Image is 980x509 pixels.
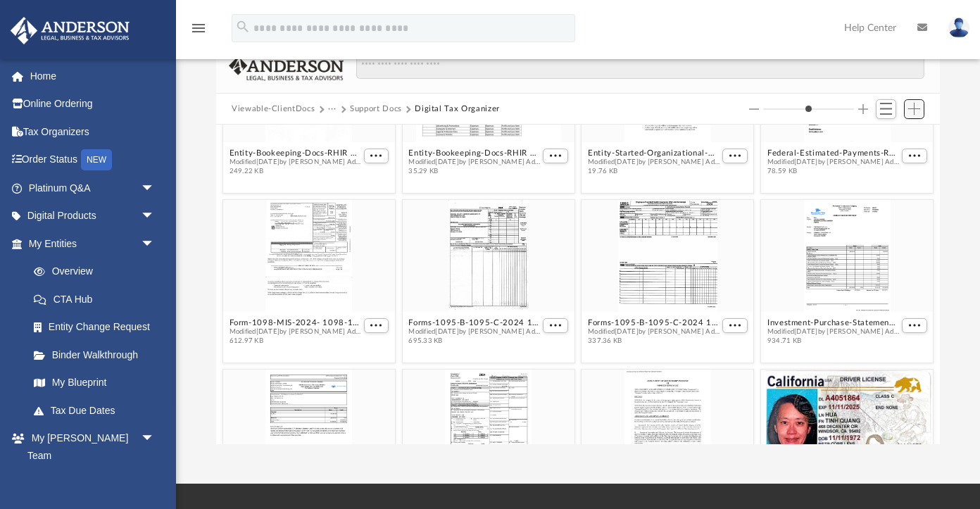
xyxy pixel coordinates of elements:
div: grid [216,125,940,445]
span: 337.36 KB [588,337,720,346]
button: Forms-1095-B-1095-C-2024 1095-C Mas-174942087368460b498794d.pdf [408,318,540,327]
span: 78.59 KB [767,167,899,176]
button: Increase column size [858,104,868,114]
span: Modified [DATE] by [PERSON_NAME] Advisors Portal [767,158,899,167]
a: CTA Hub [20,285,176,313]
span: arrow_drop_down [141,174,169,203]
span: Modified [DATE] by [PERSON_NAME] Advisors Portal [230,327,361,337]
span: arrow_drop_down [141,425,169,453]
i: search [235,19,251,34]
button: Viewable-ClientDocs [232,103,315,115]
button: Form-1098-MIS-2024- 1098-174942097268460bac25ecf.pdf [230,318,361,327]
a: Entity Change Request [20,313,176,341]
button: More options [364,318,389,333]
button: Entity-Bookeeping-Docs-RHIR Ledger, PL, BS-175263552868771888c7746.pdf [230,149,361,158]
button: More options [543,149,568,163]
span: Modified [DATE] by [PERSON_NAME] Advisors Portal [588,327,720,337]
button: Entity-Started-Organizational-Docs-ARTICLE OF OPERATIONS sole proprietorship-17526357406877195c8a... [588,149,720,158]
a: Binder Walkthrough [20,341,176,369]
button: More options [902,318,927,333]
img: Anderson Advisors Platinum Portal [6,17,134,44]
a: Overview [20,258,176,286]
button: More options [722,149,748,163]
button: More options [902,149,927,163]
span: Modified [DATE] by [PERSON_NAME] Advisors Portal [767,327,899,337]
span: arrow_drop_down [141,230,169,258]
a: Digital Productsarrow_drop_down [10,202,176,230]
a: Home [10,62,176,90]
i: menu [190,20,207,37]
button: More options [364,149,389,163]
button: Support Docs [350,103,402,115]
button: Entity-Bookeeping-Docs-RHIR Services-1752635628687718ec35803.xlsx [408,149,540,158]
a: Tax Organizers [10,118,176,146]
button: ··· [328,103,337,115]
button: Switch to List View [876,99,897,119]
a: Tax Due Dates [20,396,176,425]
span: Modified [DATE] by [PERSON_NAME] Advisors Portal [230,158,361,167]
span: 35.29 KB [408,167,540,176]
a: My [PERSON_NAME] Teamarrow_drop_down [10,425,169,470]
span: 249.22 KB [230,167,361,176]
span: 934.71 KB [767,337,899,346]
span: 695.33 KB [408,337,540,346]
span: Modified [DATE] by [PERSON_NAME] Advisors Portal [408,158,540,167]
div: NEW [81,149,112,170]
span: 612.97 KB [230,337,361,346]
button: Forms-1095-B-1095-C-2024 1095-C Tinh-174942086368460b3fb5a7a.pdf [588,318,720,327]
button: Digital Tax Organizer [415,103,500,115]
a: Platinum Q&Aarrow_drop_down [10,174,176,202]
button: More options [543,318,568,333]
span: 19.76 KB [588,167,720,176]
img: User Pic [948,18,969,38]
button: Decrease column size [749,104,759,114]
span: Modified [DATE] by [PERSON_NAME] Advisors Portal [408,327,540,337]
a: My Entitiesarrow_drop_down [10,230,176,258]
a: My Blueprint [20,369,169,397]
span: Modified [DATE] by [PERSON_NAME] Advisors Portal [588,158,720,167]
a: Order StatusNEW [10,146,176,175]
button: Investment-Purchase-Statements-1536 Villa HUD closing document 4-10-24-174942141268460d641e44f.pdf [767,318,899,327]
a: Online Ordering [10,90,176,118]
input: Column size [763,104,854,114]
button: Federal-Estimated-Payments-Receipts-IRS Extension payment 2024-17494226716846124f8ca02.pdf [767,149,899,158]
span: arrow_drop_down [141,202,169,231]
a: menu [190,27,207,37]
button: Add [904,99,925,119]
input: Search files and folders [356,53,924,80]
button: More options [722,318,748,333]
